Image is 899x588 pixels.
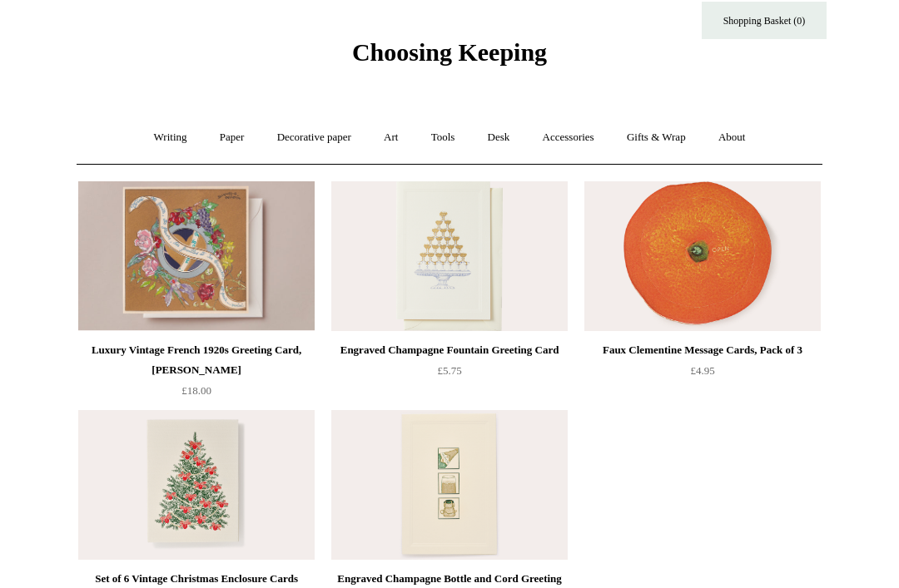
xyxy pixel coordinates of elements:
span: Choosing Keeping [352,38,547,66]
img: Luxury Vintage French 1920s Greeting Card, Verlaine Poem [78,181,315,331]
div: Engraved Champagne Fountain Greeting Card [335,340,564,360]
a: Decorative paper [262,116,366,160]
a: Luxury Vintage French 1920s Greeting Card, Verlaine Poem Luxury Vintage French 1920s Greeting Car... [78,181,315,331]
span: £4.95 [690,364,714,377]
a: Luxury Vintage French 1920s Greeting Card, [PERSON_NAME] £18.00 [78,340,315,408]
a: Writing [139,116,202,160]
a: Shopping Basket (0) [702,2,827,39]
a: Art [369,116,413,160]
a: Engraved Champagne Fountain Greeting Card £5.75 [331,340,568,408]
a: Gifts & Wrap [612,116,701,160]
a: Engraved Champagne Fountain Greeting Card Engraved Champagne Fountain Greeting Card [331,181,568,331]
div: Faux Clementine Message Cards, Pack of 3 [589,340,817,360]
img: Engraved Champagne Fountain Greeting Card [331,181,568,331]
a: Desk [473,116,525,160]
a: Accessories [528,116,609,160]
a: Paper [205,116,260,160]
img: Set of 6 Vintage Christmas Enclosure Cards [78,410,315,560]
span: £5.75 [437,364,461,377]
a: Engraved Champagne Bottle and Cord Greeting Card Engraved Champagne Bottle and Cord Greeting Card [331,410,568,560]
a: Choosing Keeping [352,52,547,63]
a: About [703,116,761,160]
a: Set of 6 Vintage Christmas Enclosure Cards Set of 6 Vintage Christmas Enclosure Cards [78,410,315,560]
span: £18.00 [181,384,211,397]
a: Tools [416,116,470,160]
img: Engraved Champagne Bottle and Cord Greeting Card [331,410,568,560]
a: Faux Clementine Message Cards, Pack of 3 £4.95 [584,340,821,408]
div: Luxury Vintage French 1920s Greeting Card, [PERSON_NAME] [82,340,310,380]
a: Faux Clementine Message Cards, Pack of 3 Faux Clementine Message Cards, Pack of 3 [584,181,821,331]
img: Faux Clementine Message Cards, Pack of 3 [584,181,821,331]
